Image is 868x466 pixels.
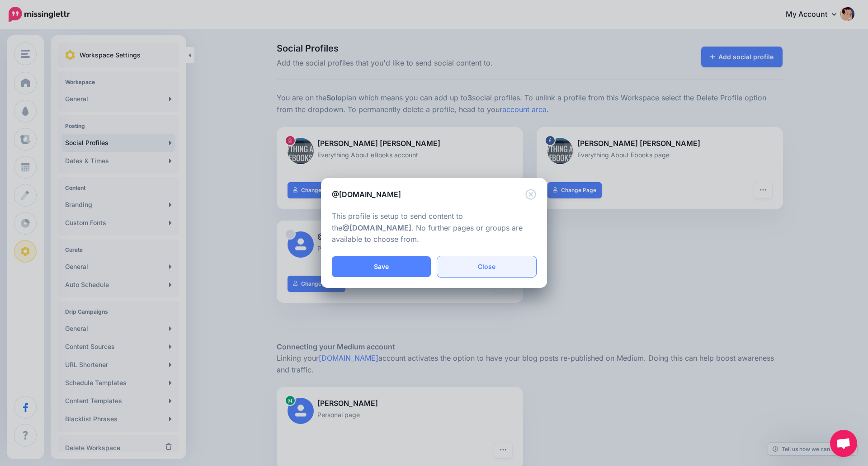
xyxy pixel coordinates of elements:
[437,256,536,277] a: Close
[332,256,431,277] button: Save
[525,189,536,200] button: Close
[332,211,536,246] p: This profile is setup to send content to the . No further pages or groups are available to choose...
[342,223,411,232] b: @[DOMAIN_NAME]
[332,189,401,200] h5: @[DOMAIN_NAME]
